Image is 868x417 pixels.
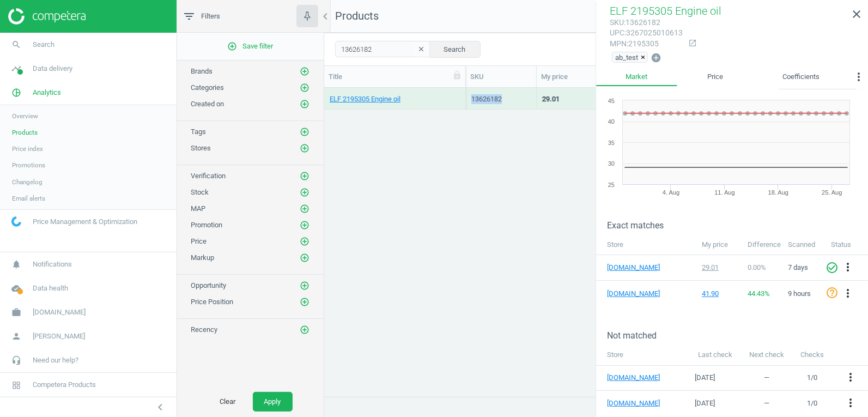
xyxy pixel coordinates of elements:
button: add_circle_outline [299,99,310,110]
span: Stock [191,188,209,196]
i: add_circle_outline [300,127,309,137]
button: add_circle_outline [299,324,310,335]
div: : 13626182 [610,17,683,28]
span: Price [191,237,207,245]
a: Market [596,68,677,86]
a: [DOMAIN_NAME] [607,398,672,408]
button: more_vert [841,261,854,275]
span: 7 days [788,263,808,271]
button: add_circle_outline [299,66,310,77]
h3: Exact matches [607,220,868,231]
span: Filters [201,11,220,21]
i: add_circle_outline [300,297,309,307]
div: : 2195305 [610,39,683,49]
i: help_outline [825,286,839,299]
i: add_circle_outline [300,325,309,335]
i: add_circle_outline [300,281,309,291]
i: add_circle_outline [300,204,309,214]
i: person [6,326,27,347]
i: chevron_left [154,401,167,414]
i: add_circle_outline [300,188,309,197]
div: 29.01 [542,94,560,104]
text: 35 [608,140,615,146]
i: add_circle_outline [300,83,309,93]
span: Overview [12,112,38,120]
i: more_vert [844,396,857,409]
span: mpn [610,39,627,48]
div: 29.01 [702,263,737,273]
td: 1 / 0 [793,365,831,391]
span: Save filter [228,41,274,51]
th: Status [825,234,868,255]
button: add_circle_outline [299,143,310,154]
i: add_circle_outline [300,171,309,181]
button: add_circle_outline [299,187,310,198]
button: add_circle_outline [299,280,310,291]
span: sku [610,18,624,27]
span: 0.00 % [748,263,766,271]
i: filter_list [183,10,196,23]
i: pie_chart_outlined [6,82,27,103]
span: ELF 2195305 Engine oil [610,4,721,17]
i: headset_mic [6,350,27,371]
th: Difference [742,234,782,255]
img: wGWNvw8QSZomAAAAABJRU5ErkJggg== [11,216,21,227]
button: chevron_left [147,400,174,414]
th: Checks [793,345,831,365]
i: more_vert [852,70,865,83]
span: Price Position [191,298,233,306]
span: Products [335,9,379,22]
button: × [641,52,647,62]
span: Products [12,128,38,137]
i: timeline [6,58,27,79]
button: add_circle_outline [299,220,310,231]
button: more_vert [844,396,857,410]
span: Verification [191,172,226,180]
a: ELF 2195305 Engine oil [330,94,400,104]
i: close [850,8,863,21]
span: Notifications [33,259,72,269]
td: — [740,365,792,391]
tspan: 18. Aug [768,189,788,196]
tspan: 25. Aug [822,189,842,196]
span: Data delivery [33,64,72,74]
i: more_vert [841,261,854,274]
div: 41.90 [702,289,737,299]
th: My price [696,234,742,255]
button: add_circle_outline [299,236,310,247]
button: more_vert [849,68,868,89]
div: My price [541,72,608,82]
i: clear [418,45,426,53]
i: add_circle_outline [300,99,309,109]
button: add_circle_outline [299,297,310,307]
span: Opportunity [191,281,226,289]
span: Data health [33,283,68,293]
tspan: 4. Aug [663,189,679,196]
th: Next check [740,345,792,365]
i: check_circle_outline [825,261,839,274]
span: Categories [191,83,224,92]
i: add_circle [651,52,661,63]
i: add_circle_outline [300,143,309,153]
span: Price Management & Optimization [33,217,137,227]
span: ab_test [615,52,638,62]
h3: Not matched [607,330,868,341]
span: [PERSON_NAME] [33,331,85,341]
th: Store [596,234,696,255]
input: SKU/Title search [335,41,430,57]
i: more_vert [844,371,857,384]
div: 13626182 [471,94,531,104]
div: SKU [470,72,532,82]
button: Clear [209,392,247,412]
a: open_in_new [683,39,697,49]
text: 40 [608,118,615,125]
i: add_circle_outline [300,253,309,263]
span: Markup [191,253,214,262]
text: 25 [608,182,615,188]
div: : 3267025010613 [610,28,683,38]
td: 1 / 0 [793,391,831,416]
span: Search [33,40,54,50]
td: — [740,391,792,416]
span: MAP [191,204,205,213]
th: Store [596,345,689,365]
